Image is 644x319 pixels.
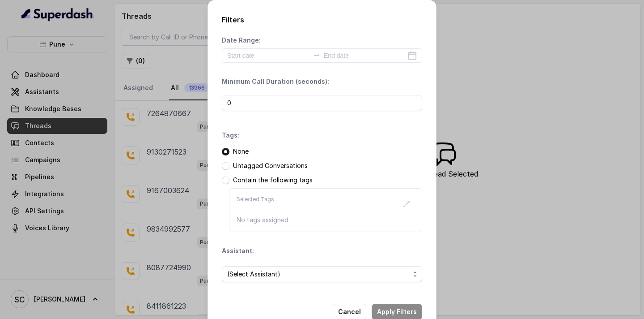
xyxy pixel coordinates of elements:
p: Minimum Call Duration (seconds): [222,77,329,86]
h2: Filters [222,14,422,25]
input: Start date [227,51,309,60]
span: (Select Assistant) [227,269,410,280]
p: Date Range: [222,36,261,45]
p: Tags: [222,131,239,140]
p: None [233,147,249,156]
button: (Select Assistant) [222,266,422,282]
p: Selected Tags [237,196,274,212]
p: Untagged Conversations [233,161,308,170]
input: End date [324,51,406,60]
p: No tags assigned [237,216,415,224]
span: swap-right [313,51,320,58]
p: Assistant: [222,246,254,255]
span: to [313,51,320,58]
p: Contain the following tags [233,176,313,185]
